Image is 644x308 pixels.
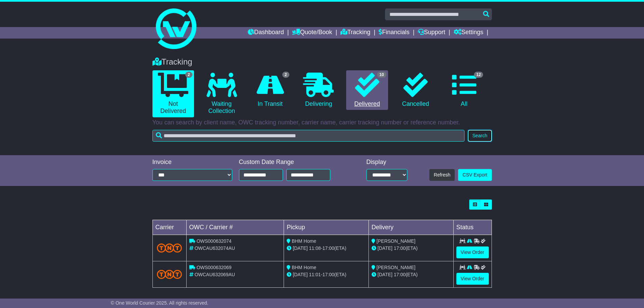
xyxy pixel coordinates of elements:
[284,220,369,235] td: Pickup
[429,169,455,181] button: Refresh
[287,245,366,252] div: - (ETA)
[239,159,348,166] div: Custom Date Range
[468,130,492,142] button: Search
[194,272,235,277] span: OWCAU632069AU
[309,245,321,251] span: 11:08
[152,119,492,126] p: You can search by client name, OWC tracking number, carrier name, carrier tracking number or refe...
[152,220,186,235] td: Carrier
[456,273,489,285] a: View Order
[394,272,406,277] span: 17:00
[378,245,392,251] span: [DATE]
[443,70,485,110] a: 12 All
[394,245,406,251] span: 17:00
[196,265,232,270] span: OWS000632069
[377,238,415,244] span: [PERSON_NAME]
[287,271,366,278] div: - (ETA)
[157,243,182,253] img: TNT_Domestic.png
[186,220,284,235] td: OWC / Carrier #
[368,220,453,235] td: Delivery
[185,72,192,78] span: 2
[194,245,235,251] span: OWCAU632074AU
[282,72,289,78] span: 2
[378,272,392,277] span: [DATE]
[293,272,308,277] span: [DATE]
[377,72,386,78] span: 10
[196,238,232,244] span: OWS000632074
[298,70,339,110] a: Delivering
[372,245,451,252] div: (ETA)
[395,70,436,110] a: Cancelled
[292,265,316,270] span: BHM Home
[323,245,334,251] span: 17:00
[293,245,308,251] span: [DATE]
[456,246,489,258] a: View Order
[323,272,334,277] span: 17:00
[340,27,370,39] a: Tracking
[152,159,232,166] div: Invoice
[372,271,451,278] div: (ETA)
[377,265,415,270] span: [PERSON_NAME]
[152,70,194,117] a: 2 Not Delivered
[474,72,483,78] span: 12
[149,57,495,67] div: Tracking
[248,27,284,39] a: Dashboard
[201,70,242,117] a: Waiting Collection
[309,272,321,277] span: 11:01
[292,27,332,39] a: Quote/Book
[454,27,483,39] a: Settings
[111,300,209,306] span: © One World Courier 2025. All rights reserved.
[292,238,316,244] span: BHM Home
[379,27,409,39] a: Financials
[157,270,182,279] img: TNT_Domestic.png
[249,70,291,110] a: 2 In Transit
[453,220,492,235] td: Status
[458,169,492,181] a: CSV Export
[346,70,388,110] a: 10 Delivered
[366,159,407,166] div: Display
[418,27,445,39] a: Support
